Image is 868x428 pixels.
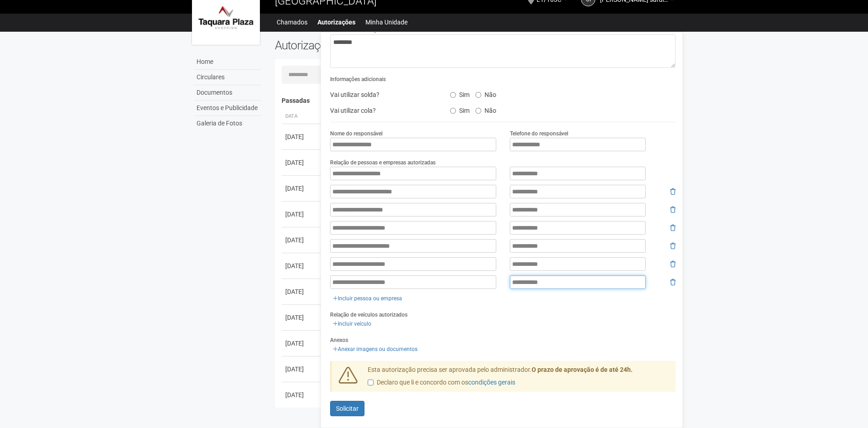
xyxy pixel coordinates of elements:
[285,132,319,141] div: [DATE]
[282,97,670,104] h4: Passadas
[285,261,319,270] div: [DATE]
[475,104,496,115] label: Não
[475,108,481,114] input: Não
[285,365,319,374] div: [DATE]
[323,104,443,117] div: Vai utilizar cola?
[468,379,515,386] a: condições gerais
[330,311,408,319] label: Relação de veículos autorizados
[194,54,261,70] a: Home
[285,236,319,245] div: [DATE]
[365,16,408,29] a: Minha Unidade
[510,130,568,138] label: Telefone do responsável
[323,88,443,101] div: Vai utilizar solda?
[670,225,676,231] i: Remover
[475,92,481,98] input: Não
[285,287,319,296] div: [DATE]
[670,279,676,285] i: Remover
[285,313,319,322] div: [DATE]
[317,16,355,29] a: Autorizações
[275,38,469,52] h2: Autorizações
[670,188,676,195] i: Remover
[194,85,261,101] a: Documentos
[361,365,676,392] div: Esta autorização precisa ser aprovada pelo administrador.
[194,101,261,116] a: Eventos e Publicidade
[450,92,456,98] input: Sim
[336,405,359,412] span: Solicitar
[194,116,261,131] a: Galeria de Fotos
[330,293,405,303] a: Incluir pessoa ou empresa
[330,75,386,83] label: Informações adicionais
[450,88,470,99] label: Sim
[330,130,383,138] label: Nome do responsável
[194,70,261,85] a: Circulares
[330,344,420,354] a: Anexar imagens ou documentos
[285,210,319,219] div: [DATE]
[285,158,319,167] div: [DATE]
[282,109,322,124] th: Data
[475,88,496,99] label: Não
[285,390,319,399] div: [DATE]
[330,401,364,416] button: Solicitar
[450,108,456,114] input: Sim
[532,366,633,373] strong: O prazo de aprovação é de até 24h.
[368,378,515,387] label: Declaro que li e concordo com os
[330,319,374,329] a: Incluir veículo
[670,243,676,249] i: Remover
[330,336,348,344] label: Anexos
[285,184,319,193] div: [DATE]
[450,104,470,115] label: Sim
[277,16,307,29] a: Chamados
[368,380,374,385] input: Declaro que li e concordo com oscondições gerais
[670,207,676,213] i: Remover
[670,261,676,267] i: Remover
[285,339,319,348] div: [DATE]
[330,159,436,167] label: Relação de pessoas e empresas autorizadas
